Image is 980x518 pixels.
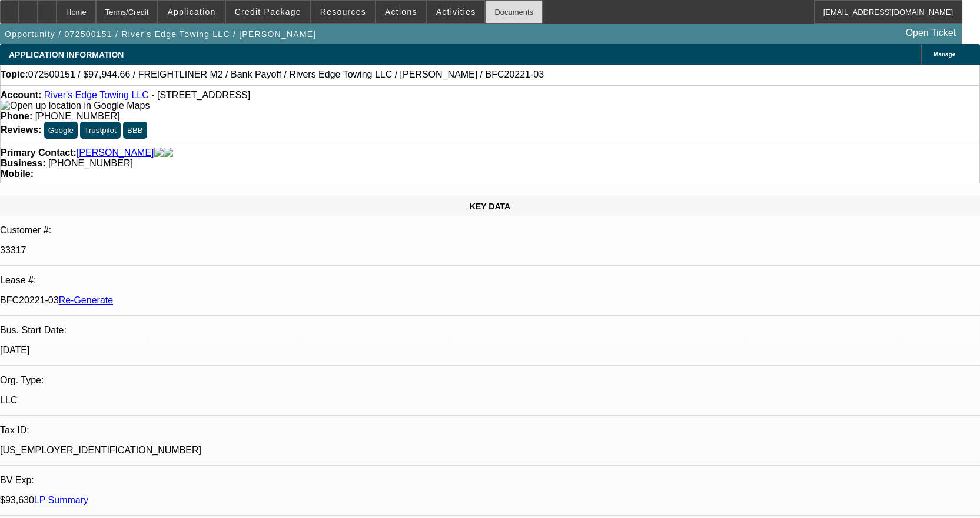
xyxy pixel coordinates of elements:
[470,202,510,211] span: KEY DATA
[226,1,310,23] button: Credit Package
[311,1,375,23] button: Resources
[5,29,317,39] span: Opportunity / 072500151 / River's Edge Towing LLC / [PERSON_NAME]
[77,148,154,158] a: [PERSON_NAME]
[436,7,476,16] span: Activities
[48,158,133,168] span: [PHONE_NUMBER]
[123,122,147,139] button: BBB
[376,1,426,23] button: Actions
[164,148,173,158] img: linkedin-icon.png
[154,148,164,158] img: facebook-icon.png
[1,148,77,158] strong: Primary Contact:
[44,90,149,100] a: River's Edge Towing LLC
[59,295,114,305] a: Re-Generate
[158,1,224,23] button: Application
[1,111,32,121] strong: Phone:
[1,101,150,111] img: Open up location in Google Maps
[1,90,41,100] strong: Account:
[34,495,88,505] a: LP Summary
[9,50,124,59] span: APPLICATION INFORMATION
[385,7,417,16] span: Actions
[28,69,544,80] span: 072500151 / $97,944.66 / FREIGHTLINER M2 / Bank Payoff / Rivers Edge Towing LLC / [PERSON_NAME] /...
[151,90,250,100] span: - [STREET_ADDRESS]
[35,111,120,121] span: [PHONE_NUMBER]
[235,7,301,16] span: Credit Package
[44,122,78,139] button: Google
[901,23,961,43] a: Open Ticket
[1,69,28,80] strong: Topic:
[80,122,120,139] button: Trustpilot
[1,125,41,135] strong: Reviews:
[934,51,955,58] span: Manage
[167,7,215,16] span: Application
[1,101,150,111] a: View Google Maps
[320,7,366,16] span: Resources
[427,1,485,23] button: Activities
[1,158,45,168] strong: Business:
[1,169,34,179] strong: Mobile:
